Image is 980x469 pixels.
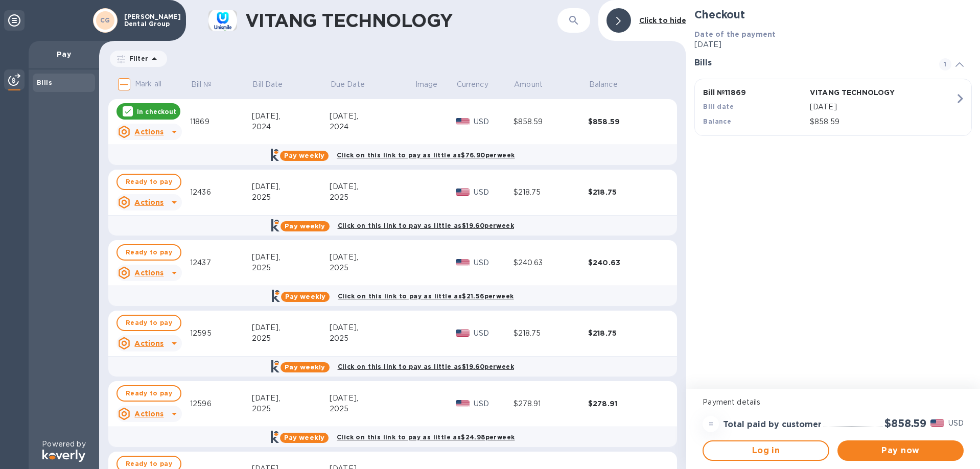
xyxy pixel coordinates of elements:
[810,102,955,112] p: [DATE]
[252,122,330,132] div: 2024
[284,152,324,159] b: Pay weekly
[124,13,175,28] p: [PERSON_NAME] Dental Group
[191,79,212,90] p: Bill №
[252,393,330,404] div: [DATE],
[703,440,829,461] button: Log in
[703,103,734,110] b: Bill date
[330,111,414,122] div: [DATE],
[456,400,470,407] img: USD
[134,339,164,347] u: Actions
[338,363,514,370] b: Click on this link to pay as little as $19.60 per week
[134,198,164,206] u: Actions
[474,398,514,409] p: USD
[330,322,414,333] div: [DATE],
[474,328,514,339] p: USD
[514,328,589,339] div: $218.75
[252,263,330,273] div: 2025
[331,79,378,90] span: Due Date
[116,385,181,402] button: Ready to pay
[126,317,172,329] span: Ready to pay
[588,187,663,197] div: $218.75
[285,222,325,230] b: Pay weekly
[694,8,972,21] h2: Checkout
[588,257,663,268] div: $240.63
[514,79,543,90] p: Amount
[930,419,944,427] img: USD
[330,263,414,273] div: 2025
[191,79,225,90] span: Bill №
[134,410,164,418] u: Actions
[948,418,964,429] p: USD
[252,79,283,90] p: Bill Date
[252,404,330,414] div: 2025
[190,398,252,409] div: 12596
[252,79,296,90] span: Bill Date
[285,293,325,300] b: Pay weekly
[126,176,172,188] span: Ready to pay
[252,111,330,122] div: [DATE],
[457,79,488,90] p: Currency
[42,439,85,450] p: Powered by
[331,79,365,90] p: Due Date
[514,398,589,409] div: $278.91
[723,420,822,430] h3: Total paid by customer
[330,252,414,263] div: [DATE],
[589,79,631,90] span: Balance
[137,107,176,116] p: In checkout
[694,58,927,68] h3: Bills
[939,58,951,71] span: 1
[37,49,91,59] p: Pay
[100,16,110,24] b: CG
[116,174,181,190] button: Ready to pay
[190,257,252,268] div: 12437
[514,79,556,90] span: Amount
[456,330,470,337] img: USD
[330,192,414,203] div: 2025
[135,79,161,89] p: Mark all
[252,181,330,192] div: [DATE],
[703,397,964,408] p: Payment details
[190,187,252,198] div: 12436
[588,328,663,338] div: $218.75
[589,79,618,90] p: Balance
[190,328,252,339] div: 12595
[126,246,172,259] span: Ready to pay
[810,87,913,98] p: VITANG TECHNOLOGY
[474,116,514,127] p: USD
[285,363,325,371] b: Pay weekly
[116,244,181,261] button: Ready to pay
[694,30,776,38] b: Date of the payment
[245,10,514,31] h1: VITANG TECHNOLOGY
[338,292,514,300] b: Click on this link to pay as little as $21.56 per week
[474,187,514,198] p: USD
[337,151,515,159] b: Click on this link to pay as little as $76.90 per week
[703,416,719,432] div: =
[252,333,330,344] div: 2025
[694,39,972,50] p: [DATE]
[415,79,438,90] p: Image
[134,269,164,277] u: Actions
[252,192,330,203] div: 2025
[126,387,172,400] span: Ready to pay
[190,116,252,127] div: 11869
[639,16,687,25] b: Click to hide
[252,252,330,263] div: [DATE],
[330,404,414,414] div: 2025
[694,79,972,136] button: Bill №11869VITANG TECHNOLOGYBill date[DATE]Balance$858.59
[338,222,514,229] b: Click on this link to pay as little as $19.60 per week
[588,398,663,409] div: $278.91
[37,79,52,86] b: Bills
[514,257,589,268] div: $240.63
[703,87,806,98] p: Bill № 11869
[884,417,926,430] h2: $858.59
[810,116,955,127] p: $858.59
[116,315,181,331] button: Ready to pay
[846,444,955,457] span: Pay now
[712,444,820,457] span: Log in
[330,122,414,132] div: 2024
[330,333,414,344] div: 2025
[703,118,731,125] b: Balance
[284,434,324,441] b: Pay weekly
